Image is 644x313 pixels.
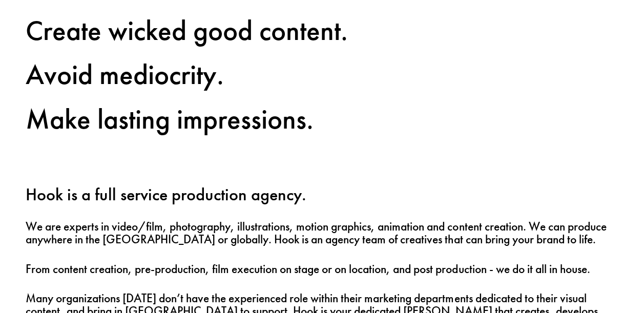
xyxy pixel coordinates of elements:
[26,263,618,276] h4: From content creation, pre-production, film execution on stage or on location, and post productio...
[26,106,618,133] h2: Make lasting impressions.
[26,185,618,204] h3: Hook is a full service production agency.
[26,17,618,45] h2: Create wicked good content.
[26,61,618,89] h2: Avoid mediocrity.
[26,220,618,246] h4: We are experts in video/film, photography, illustrations, motion graphics, animation and content ...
